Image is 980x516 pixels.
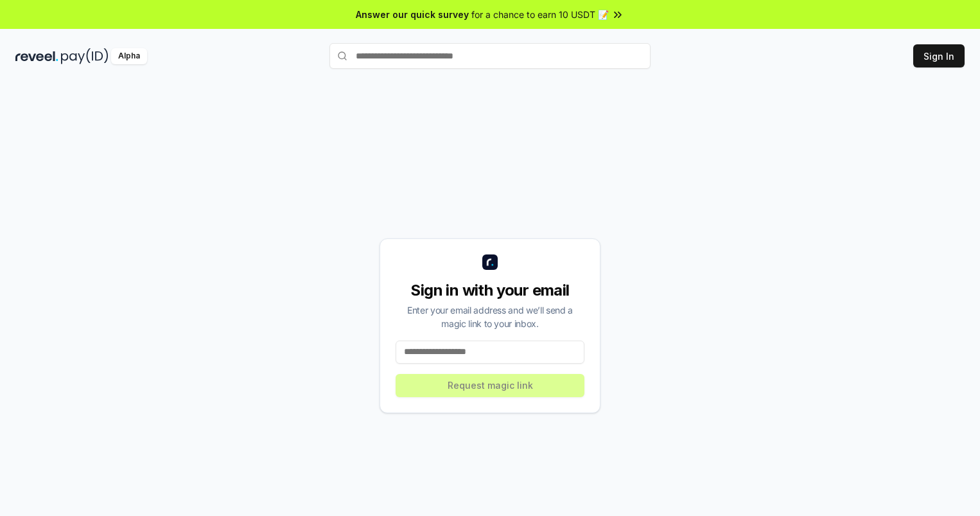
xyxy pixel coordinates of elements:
img: logo_small [482,254,498,270]
div: Alpha [111,48,147,64]
span: for a chance to earn 10 USDT 📝 [471,8,609,21]
button: Sign In [913,44,965,67]
div: Sign in with your email [396,280,584,301]
img: reveel_dark [15,48,58,64]
div: Enter your email address and we’ll send a magic link to your inbox. [396,303,584,330]
span: Answer our quick survey [356,8,469,21]
img: pay_id [61,48,109,64]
